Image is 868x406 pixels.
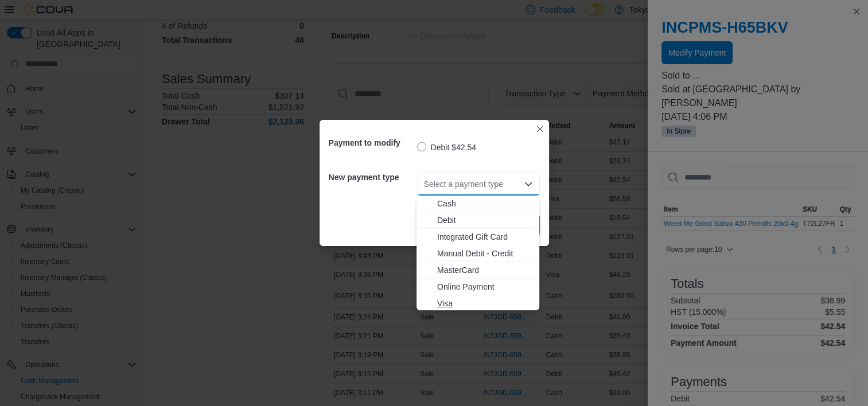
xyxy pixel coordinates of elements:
span: Manual Debit - Credit [437,248,532,259]
input: Accessible screen reader label [424,177,425,191]
button: Closes this modal window [533,122,547,136]
span: Integrated Gift Card [437,231,532,243]
button: Manual Debit - Credit [417,245,539,262]
button: MasterCard [417,262,539,279]
span: Visa [437,298,532,309]
span: MasterCard [437,264,532,276]
span: Cash [437,198,532,209]
button: Debit [417,212,539,229]
button: Visa [417,295,539,312]
label: Debit $42.54 [417,140,476,154]
h5: Payment to modify [329,131,415,154]
span: Online Payment [437,281,532,292]
button: Close list of options [524,179,533,189]
span: Debit [437,214,532,226]
button: Integrated Gift Card [417,229,539,245]
h5: New payment type [329,166,415,189]
button: Online Payment [417,279,539,295]
div: Choose from the following options [417,196,539,312]
button: Cash [417,196,539,212]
